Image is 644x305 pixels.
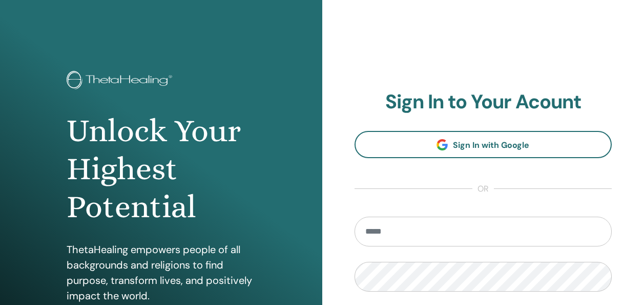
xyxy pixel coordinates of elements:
a: Sign In with Google [355,131,612,158]
h2: Sign In to Your Acount [355,90,612,114]
span: or [472,183,494,195]
h1: Unlock Your Highest Potential [67,112,256,226]
p: ThetaHealing empowers people of all backgrounds and religions to find purpose, transform lives, a... [67,242,256,303]
span: Sign In with Google [453,140,529,150]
